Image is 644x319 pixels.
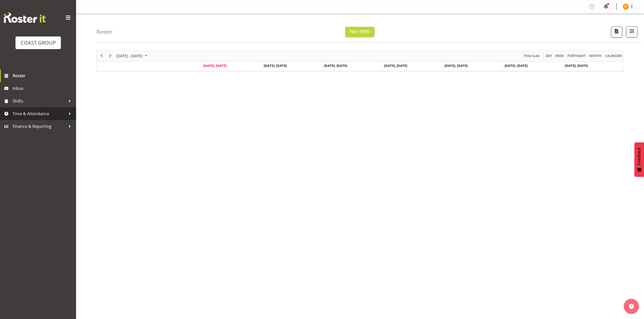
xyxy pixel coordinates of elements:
span: Shifts [13,97,66,105]
span: Fortnight [567,53,586,59]
span: Time Scale [523,53,540,59]
img: Rosterit website logo [4,13,46,23]
button: Next [107,53,114,59]
button: Time Scale [523,53,541,59]
div: next period [106,51,115,61]
span: Finance & Reporting [13,123,66,130]
div: August 11 - 17, 2025 [115,51,150,61]
button: August 2025 [116,53,150,59]
span: [DATE], [DATE] [565,63,588,68]
span: [DATE], [DATE] [324,63,347,68]
button: Month [604,53,623,59]
span: Feedback [637,147,641,165]
div: COAST GROUP [21,39,56,47]
span: [DATE], [DATE] [384,63,407,68]
span: [DATE], [DATE] [505,63,528,68]
div: previous period [97,51,106,61]
span: Day [545,53,552,59]
button: Fortnight [567,53,587,59]
span: [DATE], [DATE] [444,63,468,68]
span: Week [555,53,564,59]
button: Timeline Week [554,53,565,59]
span: [DATE], [DATE] [264,63,287,68]
span: [DATE], [DATE] [203,63,226,68]
span: Month [589,53,602,59]
button: Download a PDF of the roster according to the set date range. [611,26,622,37]
span: Roster [13,72,74,79]
span: calendar [605,53,622,59]
span: Your Shifts [349,29,370,34]
button: Previous [98,53,105,59]
button: Filter Shifts [626,26,637,37]
button: Feedback - Show survey [634,142,644,177]
button: Timeline Month [588,53,603,59]
img: help-xxl-2.png [629,304,634,309]
span: Time & Attendance [13,110,66,117]
img: jorgelina-villar11067.jpg [623,4,629,10]
button: Timeline Day [545,53,553,59]
span: Inbox [13,85,74,92]
h4: Roster [96,29,113,35]
div: Timeline Week of August 11, 2025 [96,50,624,71]
span: [DATE] - [DATE] [116,53,143,59]
button: Your Shifts [345,27,374,37]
